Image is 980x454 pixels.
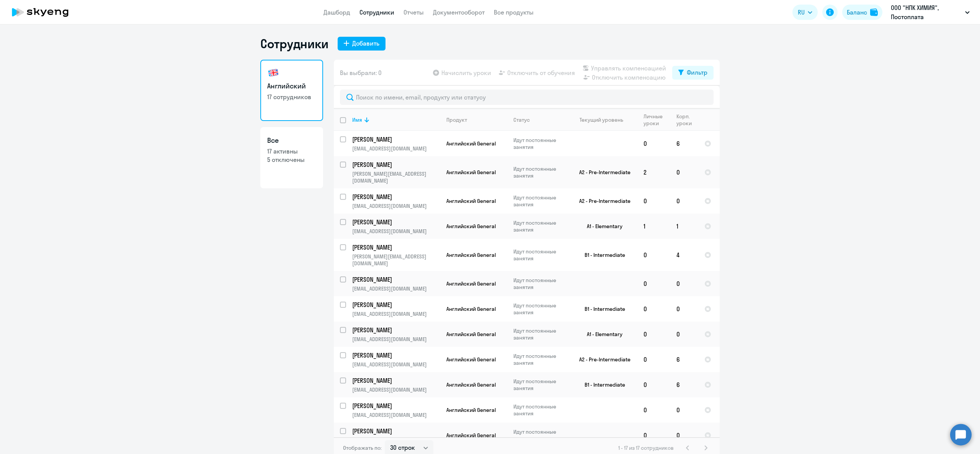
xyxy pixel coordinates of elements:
[352,310,440,317] p: [EMAIL_ADDRESS][DOMAIN_NAME]
[566,156,637,188] td: A2 - Pre-Intermediate
[618,444,674,451] span: 1 - 17 из 17 сотрудников
[446,251,496,258] span: Английский General
[352,402,440,410] a: [PERSON_NAME]
[352,427,439,435] p: [PERSON_NAME]
[513,378,566,392] p: Идут постоянные занятия
[513,403,566,417] p: Идут постоянные занятия
[267,81,316,91] h3: Английский
[670,214,698,239] td: 1
[352,116,362,123] div: Имя
[637,131,670,156] td: 0
[637,397,670,423] td: 0
[352,376,440,385] a: [PERSON_NAME]
[267,93,316,101] p: 17 сотрудников
[513,353,566,366] p: Идут постоянные занятия
[513,302,566,316] p: Идут постоянные занятия
[513,248,566,262] p: Идут постоянные занятия
[446,356,496,363] span: Английский General
[446,305,496,312] span: Английский General
[352,351,439,359] p: [PERSON_NAME]
[566,188,637,214] td: A2 - Pre-Intermediate
[580,116,623,123] div: Текущий уровень
[670,322,698,347] td: 0
[352,218,439,226] p: [PERSON_NAME]
[340,68,382,77] span: Вы выбрали: 0
[352,218,440,226] a: [PERSON_NAME]
[260,127,323,188] a: Все17 активны5 отключены
[352,275,439,284] p: [PERSON_NAME]
[352,336,440,343] p: [EMAIL_ADDRESS][DOMAIN_NAME]
[792,5,818,20] button: RU
[891,3,962,21] p: ООО "НПК ХИМИЯ", Постоплата
[340,90,714,105] input: Поиск по имени, email, продукту или статусу
[494,8,534,16] a: Все продукты
[637,214,670,239] td: 1
[352,437,440,444] p: [EMAIL_ADDRESS][DOMAIN_NAME]
[352,326,440,334] a: [PERSON_NAME]
[446,198,496,204] span: Английский General
[566,347,637,372] td: A2 - Pre-Intermediate
[446,280,496,287] span: Английский General
[637,188,670,214] td: 0
[670,296,698,322] td: 0
[887,3,973,21] button: ООО "НПК ХИМИЯ", Постоплата
[513,428,566,442] p: Идут постоянные занятия
[267,67,279,79] img: english
[352,351,440,359] a: [PERSON_NAME]
[352,193,440,201] a: [PERSON_NAME]
[352,228,440,235] p: [EMAIL_ADDRESS][DOMAIN_NAME]
[637,347,670,372] td: 0
[433,8,485,16] a: Документооборот
[352,412,440,418] p: [EMAIL_ADDRESS][DOMAIN_NAME]
[446,331,496,338] span: Английский General
[267,136,316,145] h3: Все
[260,60,323,121] a: Английский17 сотрудников
[260,36,328,51] h1: Сотрудники
[637,296,670,322] td: 0
[403,8,424,16] a: Отчеты
[323,8,350,16] a: Дашборд
[352,376,439,385] p: [PERSON_NAME]
[513,137,566,150] p: Идут постоянные занятия
[446,381,496,388] span: Английский General
[842,5,882,20] button: Балансbalance
[513,219,566,233] p: Идут постоянные занятия
[572,116,637,123] div: Текущий уровень
[352,275,440,284] a: [PERSON_NAME]
[644,113,665,127] div: Личные уроки
[637,372,670,397] td: 0
[513,116,530,123] div: Статус
[352,170,440,184] p: [PERSON_NAME][EMAIL_ADDRESS][DOMAIN_NAME]
[352,427,440,435] a: [PERSON_NAME]
[513,194,566,208] p: Идут постоянные занятия
[637,239,670,271] td: 0
[352,326,439,334] p: [PERSON_NAME]
[338,37,385,51] button: Добавить
[870,8,878,16] img: balance
[670,131,698,156] td: 6
[352,203,440,209] p: [EMAIL_ADDRESS][DOMAIN_NAME]
[352,243,439,251] p: [PERSON_NAME]
[446,116,507,123] div: Продукт
[566,296,637,322] td: B1 - Intermediate
[637,423,670,448] td: 0
[670,423,698,448] td: 0
[687,68,707,77] div: Фильтр
[352,300,440,309] a: [PERSON_NAME]
[676,113,698,127] div: Корп. уроки
[676,113,693,127] div: Корп. уроки
[637,271,670,296] td: 0
[359,8,394,16] a: Сотрудники
[352,39,379,48] div: Добавить
[352,193,439,201] p: [PERSON_NAME]
[637,156,670,188] td: 2
[566,322,637,347] td: A1 - Elementary
[267,147,316,155] p: 17 активны
[352,243,440,251] a: [PERSON_NAME]
[513,165,566,179] p: Идут постоянные занятия
[446,169,496,176] span: Английский General
[513,277,566,291] p: Идут постоянные занятия
[352,116,440,123] div: Имя
[352,300,439,309] p: [PERSON_NAME]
